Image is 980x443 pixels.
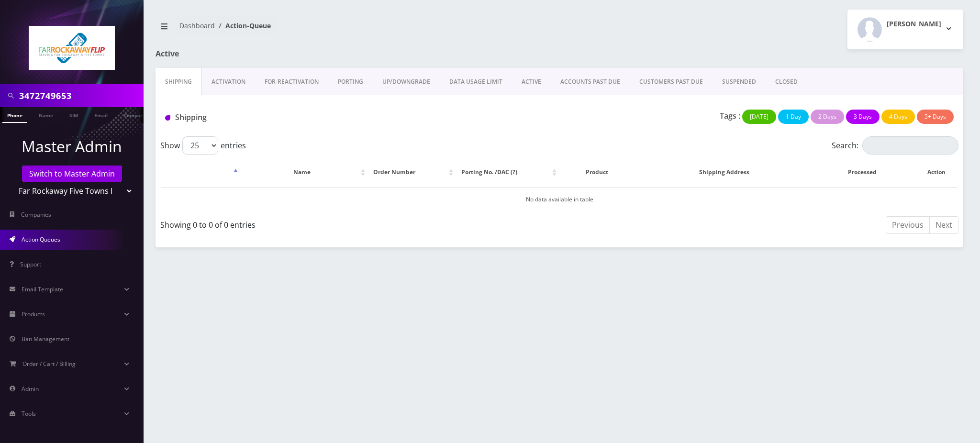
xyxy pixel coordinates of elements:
button: [DATE] [742,110,776,124]
a: CUSTOMERS PAST DUE [630,68,713,96]
p: Tags : [720,110,740,122]
span: Companies [21,210,51,219]
td: No data available in table [161,187,958,211]
input: Search: [862,136,958,155]
th: Order Number: activate to sort column ascending [368,158,456,186]
a: FOR-REActivation [255,68,328,96]
button: 1 Day [778,110,809,124]
label: Show entries [160,136,246,155]
a: Switch to Master Admin [22,166,122,182]
a: CLOSED [766,68,807,96]
img: Far Rockaway Five Towns Flip [29,26,115,70]
a: Previous [886,216,930,234]
span: Admin [22,385,39,393]
span: Ban Management [22,335,69,343]
h2: [PERSON_NAME] [887,20,941,28]
th: Processed: activate to sort column ascending [815,158,914,186]
a: Phone [2,107,27,123]
span: Action Queues [22,235,60,244]
img: Shipping [165,115,170,121]
span: Support [20,260,41,268]
span: Order / Cart / Billing [22,360,76,368]
a: ACCOUNTS PAST DUE [551,68,630,96]
th: Name: activate to sort column ascending [241,158,367,186]
button: 3 Days [846,110,880,124]
span: Tools [22,410,36,418]
h1: Active [156,49,415,58]
a: Next [929,216,958,234]
a: Name [34,107,58,122]
th: Shipping Address [635,158,814,186]
a: Shipping [156,68,202,96]
a: Company [119,107,151,122]
th: Porting No. /DAC (?): activate to sort column ascending [457,158,559,186]
nav: breadcrumb [156,16,552,43]
button: 4 Days [881,110,915,124]
select: Showentries [182,136,218,155]
li: Action-Queue [215,21,271,31]
th: Product [560,158,634,186]
a: SIM [65,107,83,122]
th: Action [915,158,958,186]
a: SUSPENDED [713,68,766,96]
a: Email [89,107,112,122]
button: 5+ Days [917,110,954,124]
label: Search: [832,136,958,155]
th: : activate to sort column descending [161,158,240,186]
h1: Shipping [165,113,418,122]
a: PORTING [328,68,373,96]
button: 2 Days [811,110,844,124]
a: ACTIVE [512,68,551,96]
input: Search in Company [19,87,141,105]
button: [PERSON_NAME] [847,10,963,49]
span: Products [22,310,45,318]
span: Email Template [22,285,63,293]
a: DATA USAGE LIMIT [440,68,512,96]
a: UP/DOWNGRADE [373,68,440,96]
a: Activation [202,68,255,96]
div: Showing 0 to 0 of 0 entries [160,215,552,231]
a: Dashboard [179,21,215,30]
